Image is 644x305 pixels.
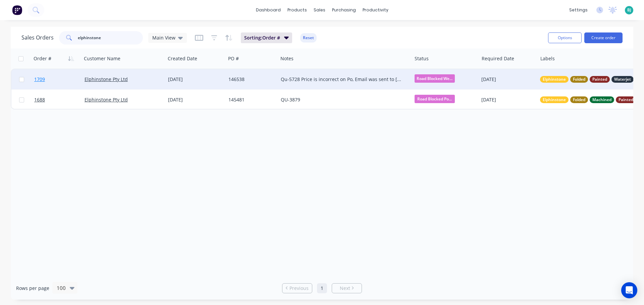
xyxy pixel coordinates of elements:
div: Order # [34,55,51,62]
div: 146538 [228,76,273,83]
div: Required Date [482,55,514,62]
a: 1688 [34,90,85,110]
h1: Sales Orders [21,34,54,41]
button: Reset [300,33,317,43]
span: Road Blocked We... [415,74,455,83]
a: Next page [332,285,362,292]
a: dashboard [253,5,284,15]
button: Options [548,32,582,43]
img: Factory [12,5,22,15]
div: [DATE] [168,76,223,83]
div: Created Date [168,55,197,62]
span: Folded [573,96,585,103]
a: Elphinstone Pty Ltd [85,76,128,82]
span: Folded [573,76,585,83]
div: Labels [540,55,555,62]
span: Previous [289,285,309,292]
input: Search... [78,31,143,45]
a: 1709 [34,69,85,89]
div: [DATE] [481,76,535,83]
div: PO # [228,55,239,62]
ul: Pagination [279,283,365,293]
span: Elphinstone [543,76,566,83]
span: Next [340,285,350,292]
span: BJ [627,7,631,13]
div: Open Intercom Messenger [621,282,637,298]
div: Status [415,55,429,62]
span: Rows per page [16,285,49,292]
div: Customer Name [84,55,120,62]
span: Road Blocked Po... [415,95,455,103]
div: QU-3879 [281,96,403,103]
div: purchasing [329,5,359,15]
a: Elphinstone Pty Ltd [85,96,128,103]
span: Painted [619,96,633,103]
div: productivity [359,5,392,15]
button: Create order [584,32,623,43]
span: Sorting: Order # [244,34,280,41]
div: Notes [280,55,293,62]
div: 145481 [228,96,273,103]
div: Qu-5728 Price is incorrect on Po, Email was sent to [GEOGRAPHIC_DATA] about this. [281,76,403,83]
a: Page 1 is your current page [317,283,327,293]
div: settings [566,5,591,15]
span: Painted [592,76,607,83]
div: [DATE] [168,96,223,103]
span: Machined [592,96,611,103]
div: products [284,5,310,15]
div: [DATE] [481,96,535,103]
button: Sorting:Order # [241,32,292,43]
span: Waterjet [614,76,631,83]
span: 1688 [34,96,45,103]
span: 1709 [34,76,45,83]
span: Elphinstone [543,96,566,103]
a: Previous page [282,285,312,292]
span: Main View [152,34,175,41]
div: sales [310,5,329,15]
